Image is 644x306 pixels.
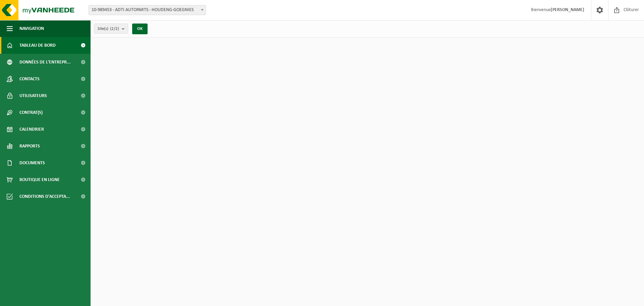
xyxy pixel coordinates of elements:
[551,7,584,12] strong: [PERSON_NAME]
[19,104,43,121] span: Contrat(s)
[19,71,40,87] span: Contacts
[19,37,56,54] span: Tableau de bord
[19,155,45,171] span: Documents
[98,24,119,34] span: Site(s)
[132,24,148,34] button: OK
[19,20,44,37] span: Navigation
[19,87,47,104] span: Utilisateurs
[110,27,119,31] count: (2/2)
[89,5,206,15] span: 10-989453 - ADTI AUTOPARTS - HOUDENG-GOEGNIES
[19,138,40,155] span: Rapports
[19,188,70,205] span: Conditions d'accepta...
[94,24,128,34] button: Site(s)(2/2)
[19,171,60,188] span: Boutique en ligne
[89,5,206,15] span: 10-989453 - ADTI AUTOPARTS - HOUDENG-GOEGNIES
[19,54,71,71] span: Données de l'entrepr...
[19,121,44,138] span: Calendrier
